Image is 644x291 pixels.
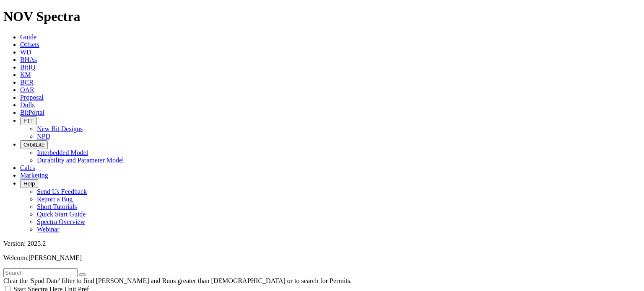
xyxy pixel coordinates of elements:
[23,118,34,124] span: FTT
[3,277,352,284] span: Clear the 'Spud Date' filter to find [PERSON_NAME] and Runs greater than [DEMOGRAPHIC_DATA] or to...
[20,172,48,179] a: Marketing
[3,254,641,262] p: Welcome
[37,125,83,132] a: New Bit Designs
[37,196,73,203] a: Report a Bug
[3,268,78,277] input: Search
[20,94,44,101] a: Proposal
[3,9,641,24] h1: NOV Spectra
[37,149,88,156] a: Interbedded Model
[20,140,48,149] button: OrbitLite
[23,180,35,187] span: Help
[20,56,37,63] a: BHAs
[20,109,44,116] a: BitPortal
[20,49,31,56] a: WD
[20,33,36,41] a: Guide
[20,41,39,48] a: Offsets
[20,116,37,125] button: FTT
[37,133,50,140] a: NPD
[37,203,77,210] a: Short Tutorials
[37,211,86,218] a: Quick Start Guide
[20,86,34,93] a: OAR
[29,254,82,261] span: [PERSON_NAME]
[23,142,44,148] span: OrbitLite
[20,64,35,71] a: BitIQ
[20,79,34,86] a: BCR
[20,164,35,171] a: Calcs
[37,157,124,164] a: Durability and Parameter Model
[37,226,60,233] a: Webinar
[37,188,87,195] a: Send Us Feedback
[3,240,641,247] div: Version: 2025.2
[20,179,38,188] button: Help
[37,218,85,225] a: Spectra Overview
[20,71,31,78] a: KM
[20,101,35,108] a: Dulls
